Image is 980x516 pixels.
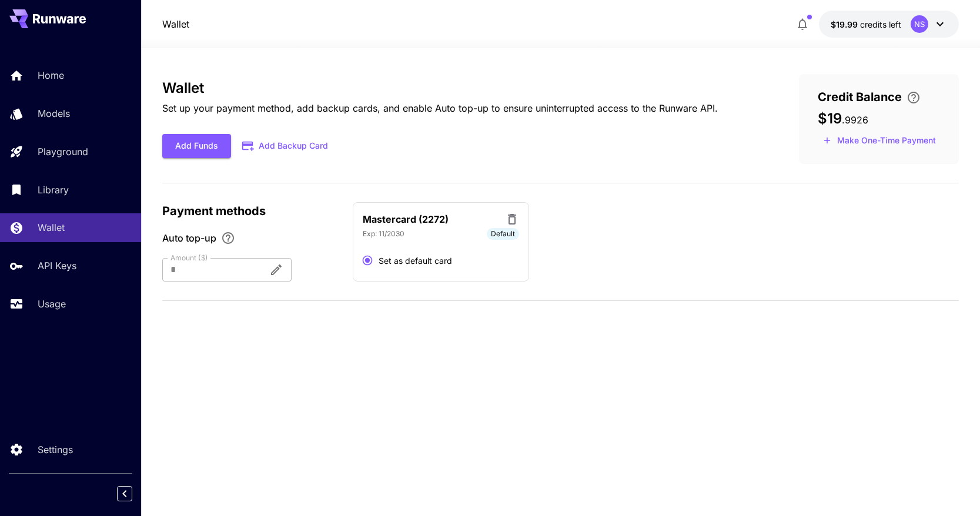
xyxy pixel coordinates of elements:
span: Default [487,229,519,239]
nav: breadcrumb [162,17,189,31]
p: Usage [38,297,66,311]
p: Home [38,68,64,82]
p: Set up your payment method, add backup cards, and enable Auto top-up to ensure uninterrupted acce... [162,101,718,115]
p: Mastercard (2272) [363,212,449,226]
div: $19.9926 [831,18,901,31]
a: Wallet [162,17,189,31]
div: Collapse sidebar [126,483,141,504]
p: Library [38,183,69,197]
p: Exp: 11/2030 [363,229,404,239]
button: Enable Auto top-up to ensure uninterrupted service. We'll automatically bill the chosen amount wh... [216,231,240,245]
button: Collapse sidebar [117,486,132,501]
button: Enter your card details and choose an Auto top-up amount to avoid service interruptions. We'll au... [902,91,925,105]
p: Wallet [38,220,65,234]
p: Models [38,106,70,120]
button: $19.9926NS [819,11,959,38]
span: Credit Balance [818,88,902,106]
h3: Wallet [162,80,718,96]
p: Playground [38,145,88,159]
span: . 9926 [842,114,868,126]
p: API Keys [38,259,76,273]
button: Make a one-time, non-recurring payment [818,132,941,150]
p: Settings [38,443,73,457]
div: NS [911,15,928,33]
label: Amount ($) [170,253,208,263]
span: $19 [818,110,842,127]
span: Auto top-up [162,231,216,245]
button: Add Backup Card [231,135,340,158]
p: Payment methods [162,202,339,220]
button: Add Funds [162,134,231,158]
span: $19.99 [831,19,860,29]
span: credits left [860,19,901,29]
span: Set as default card [379,254,452,267]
